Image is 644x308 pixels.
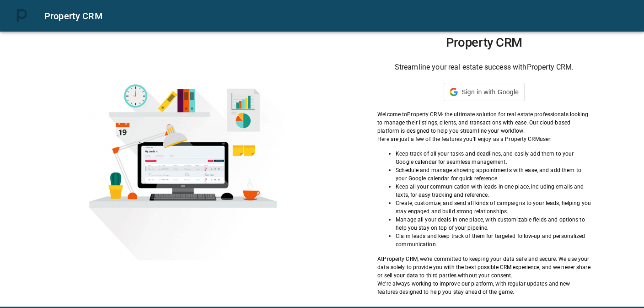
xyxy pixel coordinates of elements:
[396,166,591,183] p: Schedule and manage showing appointments with ease, and add them to your Google calendar for quic...
[377,255,591,280] p: At Property CRM , we're committed to keeping your data safe and secure. We use your data solely t...
[396,216,591,232] p: Manage all your deals in one place, with customizable fields and options to help you stay on top ...
[444,83,525,101] div: Sign in with Google
[396,150,591,166] p: Keep track of all your tasks and deadlines, and easily add them to your Google calendar for seaml...
[377,110,591,135] p: Welcome to Property CRM - the ultimate solution for real estate professionals looking to manage t...
[396,183,591,199] p: Keep all your communication with leads in one place, including emails and texts, for easy trackin...
[44,9,633,23] div: Property CRM
[462,88,519,96] span: Sign in with Google
[377,135,591,143] p: Here are just a few of the features you'll enjoy as a Property CRM user:
[377,280,591,296] p: We're always working to improve our platform, with regular updates and new features designed to h...
[396,199,591,216] p: Create, customize, and send all kinds of campaigns to your leads, helping you stay engaged and bu...
[396,232,591,249] p: Claim leads and keep track of them for targeted follow-up and personalized communication.
[377,35,591,50] h1: Property CRM
[377,61,591,74] h6: Streamline your real estate success with Property CRM .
